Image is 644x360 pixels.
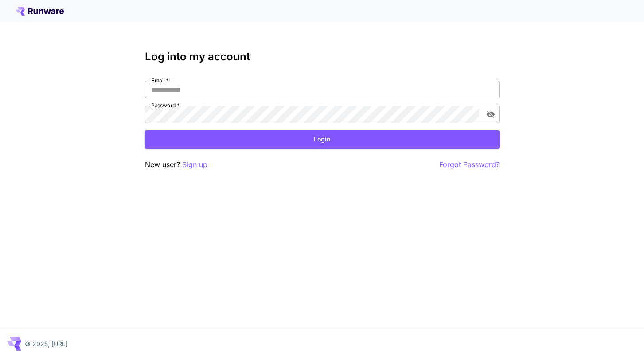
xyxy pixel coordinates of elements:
[151,102,180,109] label: Password
[145,51,500,63] h3: Log into my account
[25,339,68,348] p: © 2025, [URL]
[182,159,207,170] button: Sign up
[145,159,207,170] p: New user?
[439,159,500,170] button: Forgot Password?
[145,130,500,149] button: Login
[483,106,499,122] button: toggle password visibility
[151,77,168,84] label: Email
